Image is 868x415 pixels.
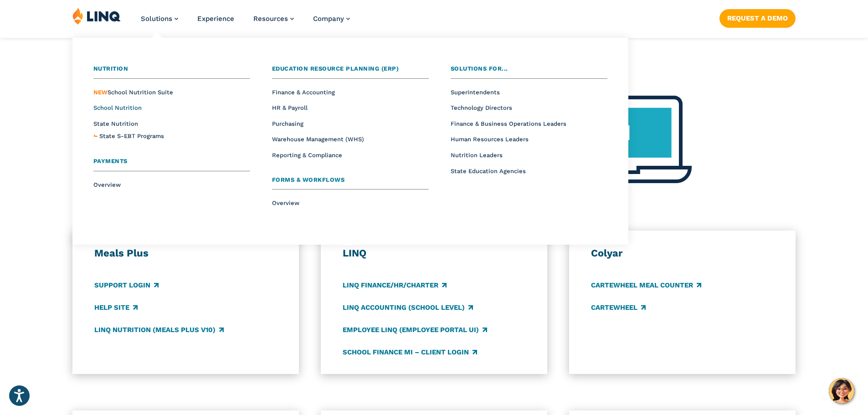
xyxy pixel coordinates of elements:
a: Help Site [94,302,138,313]
a: LINQ Nutrition (Meals Plus v10) [94,325,224,335]
a: Finance & Accounting [272,89,335,96]
span: Company [313,15,344,23]
a: HR & Payroll [272,104,308,111]
span: Resources [253,15,288,23]
a: LINQ Accounting (school level) [343,302,473,313]
a: Purchasing [272,120,303,127]
a: Nutrition Leaders [451,152,503,159]
a: Overview [272,200,299,206]
a: School Finance MI – Client Login [343,347,477,357]
a: Finance & Business Operations Leaders [451,120,566,127]
span: Education Resource Planning (ERP) [272,65,399,72]
a: Experience [197,15,234,23]
h3: Colyar [591,247,774,260]
a: Overview [93,181,121,188]
a: CARTEWHEEL [591,302,646,313]
a: Reporting & Compliance [272,152,342,159]
a: State Education Agencies [451,168,526,174]
span: Solutions for... [451,65,508,72]
a: NEWSchool Nutrition Suite [93,89,173,96]
span: NEW [93,89,108,96]
a: LINQ Finance/HR/Charter [343,280,447,290]
a: Nutrition [93,64,250,79]
h3: LINQ [343,247,526,260]
h3: Meals Plus [94,247,277,260]
a: Solutions [141,15,178,23]
span: Nutrition [93,65,128,72]
a: Forms & Workflows [272,175,429,190]
a: Education Resource Planning (ERP) [272,64,429,79]
img: LINQ | K‑12 Software [72,7,121,25]
a: School Nutrition [93,104,142,111]
button: Hello, have a question? Let’s chat. [829,378,854,404]
a: Resources [253,15,294,23]
span: Forms & Workflows [272,176,345,183]
a: Payments [93,157,250,171]
a: Company [313,15,350,23]
span: School Nutrition Suite [93,89,173,96]
a: Human Resources Leaders [451,136,529,143]
span: Solutions [141,15,172,23]
nav: Button Navigation [719,7,796,27]
span: Payments [93,158,128,164]
a: Warehouse Management (WHS) [272,136,364,143]
a: Solutions for... [451,64,607,79]
span: State S-EBT Programs [99,133,164,139]
a: Employee LINQ (Employee Portal UI) [343,325,487,335]
a: Request a Demo [719,9,796,27]
a: State Nutrition [93,120,138,127]
a: Support Login [94,280,159,290]
a: CARTEWHEEL Meal Counter [591,280,701,290]
a: State S-EBT Programs [99,132,164,141]
a: Superintendents [451,89,500,96]
nav: Primary Navigation [141,7,350,37]
a: Technology Directors [451,104,512,111]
